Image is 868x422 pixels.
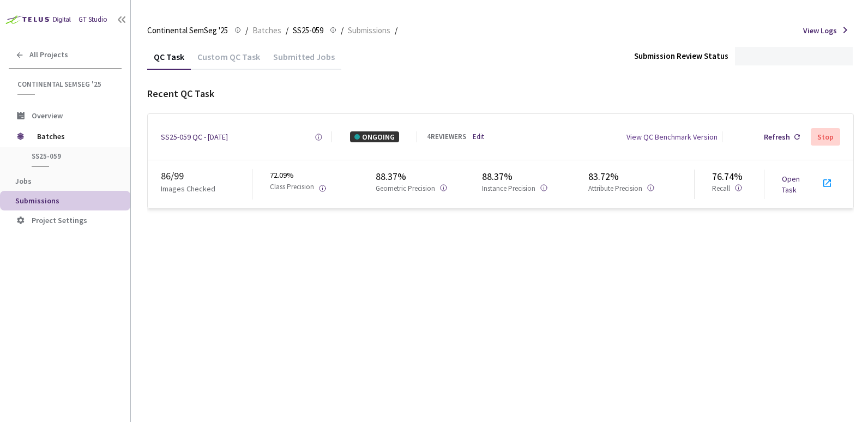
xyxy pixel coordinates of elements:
div: View QC Benchmark Version [626,131,718,142]
span: Batches [252,24,281,37]
div: 83.72% [588,170,695,184]
a: SS25-059 QC - [DATE] [161,131,228,142]
div: 72.09% [270,170,376,199]
span: Batches [37,125,112,147]
div: 76.74% [712,170,764,184]
span: SS25-059 [32,152,112,161]
span: View Logs [803,25,837,36]
div: 4 REVIEWERS [427,132,466,142]
div: Stop [817,132,834,141]
span: All Projects [29,50,68,59]
p: Attribute Precision [588,184,642,194]
li: / [245,24,248,37]
p: Geometric Precision [376,184,435,194]
span: Submissions [15,196,59,206]
p: Class Precision [270,182,314,194]
span: Overview [32,111,63,120]
div: Submission Review Status [634,50,728,62]
a: Batches [250,24,284,36]
li: / [286,24,288,37]
a: Submissions [346,24,393,36]
a: Open Task [782,174,800,195]
span: Jobs [15,176,32,186]
p: Images Checked [161,183,215,194]
div: 88.37% [376,170,482,184]
p: Instance Precision [482,184,535,194]
span: SS25-059 [293,24,323,37]
div: GT Studio [79,15,107,25]
div: Recent QC Task [147,87,854,101]
div: 86 / 99 [161,169,252,183]
p: Recall [712,184,730,194]
span: Submissions [348,24,390,37]
a: Edit [473,132,484,142]
li: / [341,24,343,37]
div: Submitted Jobs [267,51,341,70]
span: Continental SemSeg '25 [147,24,228,37]
span: Project Settings [32,215,87,225]
li: / [395,24,397,37]
div: QC Task [147,51,191,70]
div: Refresh [764,131,790,142]
span: Continental SemSeg '25 [17,80,115,89]
div: ONGOING [350,131,399,142]
div: 88.37% [482,170,588,184]
div: Custom QC Task [191,51,267,70]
